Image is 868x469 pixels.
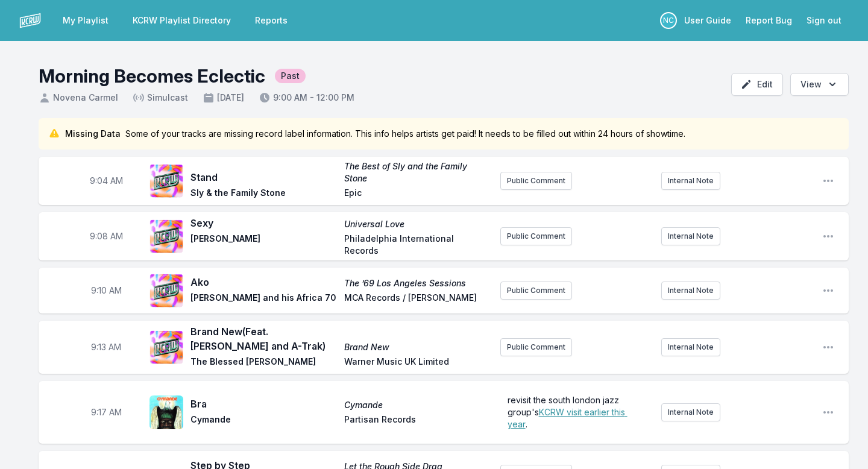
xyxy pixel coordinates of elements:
span: Timestamp [90,175,123,187]
h1: Morning Becomes Eclectic [39,65,265,87]
span: Partisan Records [344,414,491,428]
span: Timestamp [91,406,122,418]
button: Internal Note [661,282,720,300]
span: [DATE] [203,92,244,104]
span: Timestamp [90,230,123,242]
span: MCA Records / [PERSON_NAME] [344,292,491,306]
span: Cymande [190,414,337,428]
img: Cymande [149,395,183,429]
span: Brand New [344,341,491,353]
button: Public Comment [500,172,572,190]
span: Ako [190,275,337,289]
p: Novena Carmel [660,12,677,29]
span: Philadelphia International Records [344,233,491,257]
button: Open options [790,73,849,96]
span: Sexy [190,216,337,230]
img: Universal Love [149,219,183,253]
button: Public Comment [500,227,572,245]
span: [PERSON_NAME] [190,233,337,257]
span: The Blessed [PERSON_NAME] [190,356,337,370]
img: Brand New [149,330,183,364]
span: Bra [190,397,337,411]
span: 9:00 AM - 12:00 PM [259,92,354,104]
span: Warner Music UK Limited [344,356,491,370]
button: Open playlist item options [822,285,834,297]
button: Public Comment [500,338,572,356]
span: Universal Love [344,218,491,230]
span: Sly & the Family Stone [190,187,337,201]
img: The Best of Sly and the Family Stone [149,164,183,198]
a: Reports [248,10,295,31]
span: The Best of Sly and the Family Stone [344,160,491,184]
button: Sign out [799,10,849,31]
button: Internal Note [661,227,720,245]
span: The ’69 Los Angeles Sessions [344,277,491,289]
button: Internal Note [661,403,720,421]
button: Edit [731,73,783,96]
span: Stand [190,170,337,184]
span: Brand New (Feat. [PERSON_NAME] and A-Trak) [190,324,337,353]
span: Simulcast [133,92,188,104]
button: Internal Note [661,172,720,190]
span: Epic [344,187,491,201]
span: Timestamp [91,341,121,353]
a: KCRW visit earlier this year [508,407,627,429]
button: Open playlist item options [822,230,834,242]
a: Report Bug [738,10,799,31]
span: Some of your tracks are missing record label information. This info helps artists get paid! It ne... [125,128,685,140]
img: The ’69 Los Angeles Sessions [149,274,183,307]
a: KCRW Playlist Directory [125,10,238,31]
span: Novena Carmel [39,92,118,104]
a: User Guide [677,10,738,31]
span: Past [275,69,306,83]
button: Open playlist item options [822,341,834,353]
span: revisit the south london jazz group's [508,395,621,417]
button: Open playlist item options [822,406,834,418]
a: My Playlist [55,10,116,31]
span: Missing Data [65,128,121,140]
button: Open playlist item options [822,175,834,187]
button: Internal Note [661,338,720,356]
img: logo-white-87cec1fa9cbef997252546196dc51331.png [19,10,41,31]
span: Timestamp [91,285,122,297]
span: [PERSON_NAME] and his Africa 70 [190,292,337,306]
button: Public Comment [500,282,572,300]
span: Cymande [344,399,491,411]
